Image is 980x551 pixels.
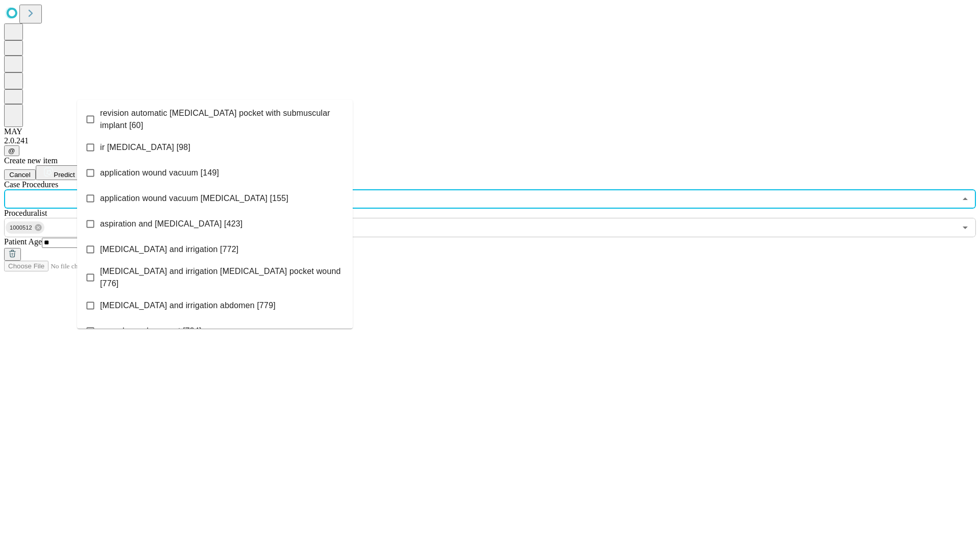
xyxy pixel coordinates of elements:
[4,127,976,136] div: MAY
[100,265,345,290] span: [MEDICAL_DATA] and irrigation [MEDICAL_DATA] pocket wound [776]
[100,141,190,154] span: ir [MEDICAL_DATA] [98]
[4,237,42,246] span: Patient Age
[6,221,44,234] div: 1000512
[4,209,47,217] span: Proceduralist
[100,192,288,205] span: application wound vacuum [MEDICAL_DATA] [155]
[6,222,36,234] span: 1000512
[54,171,75,179] span: Predict
[100,299,276,312] span: [MEDICAL_DATA] and irrigation abdomen [779]
[4,169,36,180] button: Cancel
[4,145,19,156] button: @
[100,167,219,179] span: application wound vacuum [149]
[100,325,202,337] span: wound vac placement [784]
[958,220,972,235] button: Open
[4,156,58,165] span: Create new item
[4,180,58,189] span: Scheduled Procedure
[100,107,345,132] span: revision automatic [MEDICAL_DATA] pocket with submuscular implant [60]
[36,165,83,180] button: Predict
[9,171,31,179] span: Cancel
[100,218,242,230] span: aspiration and [MEDICAL_DATA] [423]
[8,147,15,155] span: @
[100,243,238,256] span: [MEDICAL_DATA] and irrigation [772]
[958,192,972,206] button: Close
[4,136,976,145] div: 2.0.241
